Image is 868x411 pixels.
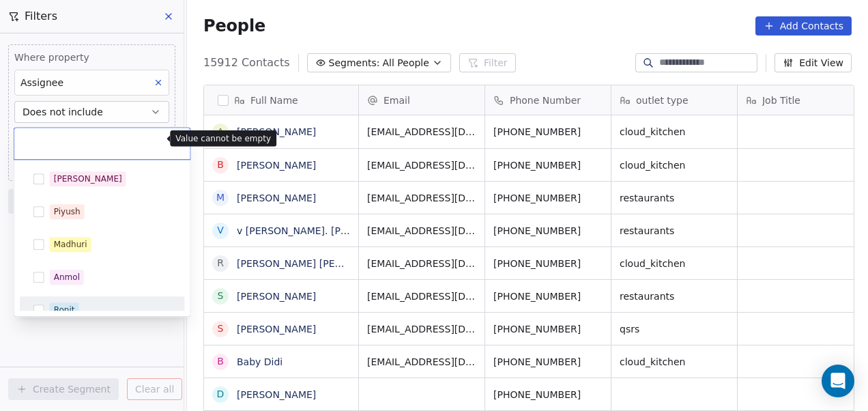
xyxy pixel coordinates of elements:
[54,304,75,316] div: Ronit
[54,238,87,251] div: Madhuri
[54,205,81,218] div: Piyush
[54,173,122,185] div: [PERSON_NAME]
[175,133,271,144] p: Value cannot be empty
[54,271,80,283] div: Anmol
